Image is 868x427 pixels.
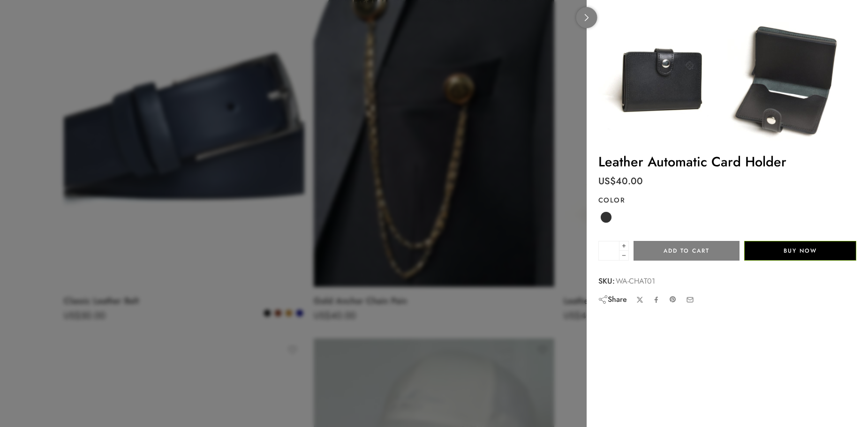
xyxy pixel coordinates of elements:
[616,275,655,287] span: WA-CHAT01
[636,296,643,303] a: Share on X
[598,195,856,205] label: Color
[744,241,856,261] button: Buy Now
[598,275,615,287] strong: SKU:
[598,174,643,188] bdi: 40.00
[598,174,616,188] span: US$
[653,296,660,303] a: Share on Facebook
[686,296,694,304] a: Email to your friends
[598,152,786,172] a: Leather Automatic Card Holder
[598,241,619,261] input: Product quantity
[634,241,740,261] button: Add to cart
[598,294,627,305] div: Share
[669,296,677,303] a: Pin on Pinterest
